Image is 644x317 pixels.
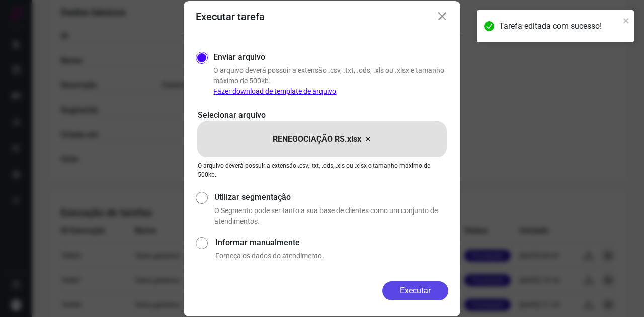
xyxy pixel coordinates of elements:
p: O Segmento pode ser tanto a sua base de clientes como um conjunto de atendimentos. [214,205,448,227]
label: Utilizar segmentação [214,191,448,203]
p: Selecionar arquivo [198,109,446,121]
label: Informar manualmente [215,237,448,249]
p: O arquivo deverá possuir a extensão .csv, .txt, .ods, .xls ou .xlsx e tamanho máximo de 500kb. [198,161,446,179]
div: Tarefa editada com sucesso! [499,20,620,32]
a: Fazer download de template de arquivo [213,87,336,95]
p: RENEGOCIAÇÃO RS.xlsx [273,133,361,145]
p: Forneça os dados do atendimento. [215,251,448,261]
label: Enviar arquivo [213,51,265,63]
button: close [623,14,630,26]
h3: Executar tarefa [196,11,265,23]
button: Executar [382,281,448,300]
p: O arquivo deverá possuir a extensão .csv, .txt, .ods, .xls ou .xlsx e tamanho máximo de 500kb. [213,65,448,97]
